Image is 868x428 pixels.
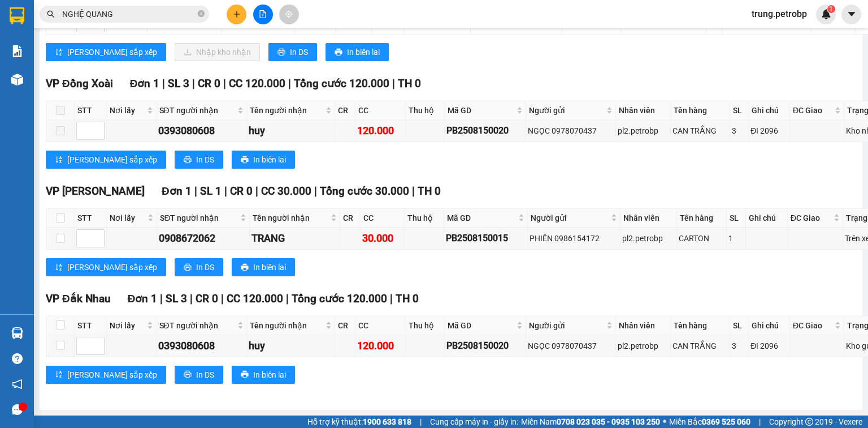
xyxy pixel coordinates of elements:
span: | [286,292,289,305]
th: CR [335,316,355,335]
span: | [759,416,761,428]
th: Thu hộ [406,101,445,120]
button: sort-ascending[PERSON_NAME] sắp xếp [46,258,166,276]
div: ĐI 2096 [750,340,788,352]
span: In biên lai [253,369,286,381]
span: | [420,416,422,428]
th: CR [335,101,355,120]
span: Đơn 1 [162,185,192,198]
span: CC : [86,76,102,88]
th: Thu hộ [405,209,444,228]
th: Nhân viên [616,101,671,120]
th: Tên hàng [671,101,730,120]
div: PB2508150020 [446,339,524,353]
td: PB2508150015 [444,228,527,250]
span: Đơn 1 [130,77,160,90]
button: printerIn DS [268,43,317,61]
span: CR 0 [196,292,218,305]
th: CC [361,209,405,228]
span: printer [335,48,342,57]
button: printerIn biên lai [325,43,389,61]
button: plus [227,5,246,24]
strong: 0369 525 060 [702,417,750,426]
span: CR 0 [230,185,253,198]
th: STT [75,209,107,228]
th: Tên hàng [677,209,727,228]
span: VP Đắk Nhau [46,292,111,305]
th: Thu hộ [406,316,445,335]
span: Cung cấp máy in - giấy in: [430,416,518,428]
span: | [392,77,395,90]
span: Mã GD [448,104,514,117]
span: | [190,292,193,305]
span: ĐC Giao [791,212,831,224]
span: Tổng cước 120.000 [294,77,389,90]
div: 120.000 [357,123,403,139]
span: SĐT người nhận [159,104,235,117]
div: VP Bù Nho [88,10,165,37]
button: sort-ascending[PERSON_NAME] sắp xếp [46,43,166,61]
span: Nơi lấy [110,212,145,224]
span: CC 30.000 [261,185,311,198]
th: CC [355,316,406,335]
div: 0393080608 [158,338,245,354]
span: SL 3 [166,292,187,305]
div: TIÊN [88,37,165,50]
span: TH 0 [418,185,441,198]
span: Người gửi [529,319,604,332]
div: 0908672062 [159,230,248,246]
span: printer [241,263,249,272]
span: TH 0 [396,292,419,305]
img: icon-new-feature [821,9,831,19]
span: printer [277,48,285,57]
td: TRANG [250,228,340,250]
button: sort-ascending[PERSON_NAME] sắp xếp [46,151,166,169]
span: copyright [805,418,813,426]
div: 1 [728,232,744,245]
th: SL [730,101,749,120]
span: In biên lai [347,46,380,58]
th: Ghi chú [749,316,790,335]
span: In DS [196,153,214,166]
span: Tên người nhận [253,212,328,224]
span: question-circle [12,353,23,364]
span: SĐT người nhận [160,212,238,224]
span: printer [184,263,192,272]
span: printer [184,370,192,379]
span: printer [241,370,249,379]
div: 120.000 [357,338,403,354]
button: printerIn biên lai [232,151,295,169]
div: huy [249,123,333,139]
span: Nơi lấy [110,319,145,332]
span: In biên lai [253,153,286,166]
span: SL 3 [168,77,189,90]
img: solution-icon [11,45,23,57]
div: VP Bình Triệu [10,10,80,37]
span: | [192,77,195,90]
span: | [223,77,226,90]
sup: 1 [827,5,835,13]
div: NGỌC 0978070437 [528,125,614,137]
th: STT [75,316,107,335]
span: Tên người nhận [250,104,324,117]
span: close-circle [198,9,205,20]
span: Tổng cước 120.000 [292,292,387,305]
span: | [162,77,165,90]
span: plus [233,10,241,18]
span: | [314,185,317,198]
span: VP [PERSON_NAME] [46,185,145,198]
strong: 1900 633 818 [363,417,411,426]
th: Tên hàng [671,316,730,335]
span: VP Đồng Xoài [46,77,113,90]
span: Miền Nam [521,416,660,428]
span: SL 1 [200,185,222,198]
td: 0393080608 [157,335,247,357]
button: printerIn DS [175,258,223,276]
div: 0393080608 [158,123,245,139]
span: Người gửi [531,212,609,224]
span: Gửi: [10,11,27,23]
button: printerIn biên lai [232,258,295,276]
span: printer [184,156,192,165]
span: aim [285,10,293,18]
div: CAN TRẮNG [672,340,728,352]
